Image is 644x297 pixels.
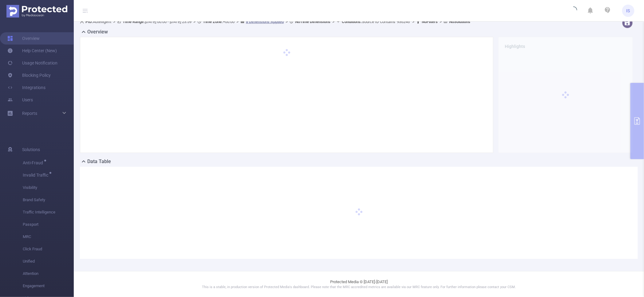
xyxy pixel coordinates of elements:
b: Conditions : [342,19,362,24]
span: Source ID Contains '936246' [342,19,410,24]
span: MRC [23,231,74,243]
span: > [235,19,240,24]
span: Attention [23,268,74,280]
b: No Time Dimensions [295,19,330,24]
i: icon: user [80,20,85,24]
p: This is a stable, in production version of Protected Media's dashboard. Please note that the MRC ... [89,285,629,290]
span: Brand Safety [23,194,74,206]
span: Adtelligent [DATE] 00:00 - [DATE] 23:59 +00:00 [80,19,470,24]
span: > [284,19,290,24]
b: No Filters [422,19,438,24]
span: Unified [23,255,74,268]
i: icon: loading [570,6,577,15]
span: > [330,19,336,24]
span: Click Fraud [23,243,74,255]
span: > [438,19,444,24]
span: Solutions [22,143,40,156]
b: Time Range: [123,19,145,24]
a: Integrations [7,81,45,94]
span: Visibility [23,182,74,194]
span: IS [626,5,630,17]
a: Help Center (New) [7,45,57,57]
b: No Solutions [449,19,470,24]
h2: Data Table [87,158,111,165]
span: > [410,19,416,24]
span: Traffic Intelligence [23,206,74,218]
span: Invalid Traffic [23,173,50,177]
span: Passport [23,218,74,231]
span: > [111,19,117,24]
b: PID: [85,19,93,24]
a: Users [7,94,33,106]
a: Overview [7,32,40,45]
a: Usage Notification [7,57,57,69]
a: Blocking Policy [7,69,51,81]
span: Anti-Fraud [23,161,45,165]
h2: Overview [87,28,108,36]
span: > [192,19,197,24]
u: 8 Dimensions Applied [246,19,284,24]
span: Reports [22,111,37,116]
a: Reports [22,107,37,119]
img: Protected Media [6,5,67,18]
span: Engagement [23,280,74,292]
b: Time Zone: [203,19,223,24]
